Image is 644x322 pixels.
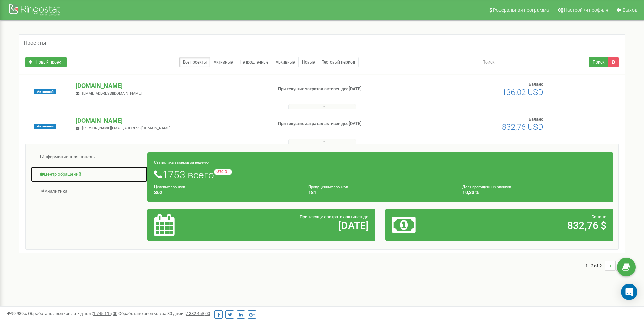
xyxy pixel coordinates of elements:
[623,7,637,13] span: Выход
[154,169,606,180] h1: 1753 всего
[236,57,272,67] a: Непродленные
[76,81,267,90] p: [DOMAIN_NAME]
[621,284,637,300] div: Open Intercom Messenger
[462,185,511,189] small: Доля пропущенных звонков
[214,169,232,175] small: -370
[28,311,117,316] span: Обработано звонков за 7 дней :
[502,122,543,132] span: 832,76 USD
[154,185,185,189] small: Целевых звонков
[462,190,606,195] h4: 10,33 %
[179,57,210,67] a: Все проекты
[585,254,625,277] nav: ...
[154,190,298,195] h4: 362
[186,311,210,316] u: 7 382 453,00
[502,88,543,97] span: 136,02 USD
[467,220,606,231] h2: 832,76 $
[318,57,359,67] a: Тестовый период
[272,57,299,67] a: Архивные
[76,116,267,125] p: [DOMAIN_NAME]
[31,149,148,166] a: Информационная панель
[278,86,419,92] p: При текущих затратах активен до: [DATE]
[118,311,210,316] span: Обработано звонков за 30 дней :
[24,40,46,46] h5: Проекты
[529,82,543,87] span: Баланс
[298,57,318,67] a: Новые
[82,126,170,130] span: [PERSON_NAME][EMAIL_ADDRESS][DOMAIN_NAME]
[34,89,56,94] span: Активный
[93,311,117,316] u: 1 745 115,00
[585,261,605,271] span: 1 - 2 of 2
[82,91,142,96] span: [EMAIL_ADDRESS][DOMAIN_NAME]
[25,57,67,67] a: Новый проект
[493,7,549,13] span: Реферальная программа
[34,124,56,129] span: Активный
[591,214,606,219] span: Баланс
[589,57,608,67] button: Поиск
[210,57,236,67] a: Активные
[31,183,148,200] a: Аналитика
[229,220,368,231] h2: [DATE]
[308,185,348,189] small: Пропущенных звонков
[154,160,209,165] small: Статистика звонков за неделю
[7,311,27,316] span: 99,989%
[529,117,543,122] span: Баланс
[564,7,609,13] span: Настройки профиля
[308,190,452,195] h4: 181
[278,121,419,127] p: При текущих затратах активен до: [DATE]
[300,214,368,219] span: При текущих затратах активен до
[478,57,589,67] input: Поиск
[31,166,148,183] a: Центр обращений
